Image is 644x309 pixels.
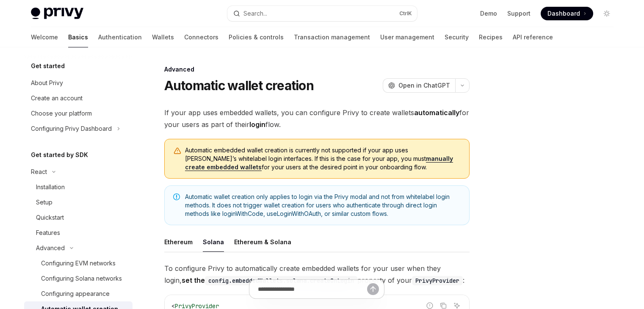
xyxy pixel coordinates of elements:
a: Installation [24,179,133,195]
a: Transaction management [294,27,370,47]
div: Create an account [31,93,83,103]
div: Advanced [36,243,65,253]
a: API reference [513,27,553,47]
button: Toggle Configuring Privy Dashboard section [24,121,133,136]
code: PrivyProvider [412,276,463,285]
div: About Privy [31,78,63,88]
a: Features [24,225,133,240]
button: Open search [227,6,417,21]
img: light logo [31,8,83,19]
div: Advanced [164,65,470,74]
h5: Get started by SDK [31,150,88,160]
span: Ctrl K [399,10,412,17]
a: Wallets [152,27,174,47]
a: Support [507,9,531,18]
div: Choose your platform [31,108,92,119]
span: To configure Privy to automatically create embedded wallets for your user when they login, proper... [164,262,470,286]
button: Toggle Advanced section [24,240,133,256]
h1: Automatic wallet creation [164,78,314,93]
a: Welcome [31,27,58,47]
span: Open in ChatGPT [398,81,450,90]
a: Configuring appearance [24,286,133,301]
div: Configuring Solana networks [41,273,122,284]
div: React [31,167,47,177]
div: Configuring EVM networks [41,258,116,268]
button: Toggle React section [24,164,133,179]
a: Create an account [24,91,133,106]
div: Configuring appearance [41,289,110,299]
a: Demo [480,9,497,18]
a: Connectors [184,27,218,47]
button: Toggle dark mode [600,7,614,20]
strong: set the [182,276,357,284]
div: Search... [243,8,267,19]
a: Security [445,27,469,47]
button: Open in ChatGPT [383,78,455,93]
a: Recipes [479,27,503,47]
div: Ethereum [164,232,193,252]
div: Ethereum & Solana [234,232,291,252]
a: Authentication [98,27,142,47]
input: Ask a question... [258,280,367,298]
svg: Note [173,193,180,200]
a: Configuring EVM networks [24,256,133,271]
div: Installation [36,182,65,192]
h5: Get started [31,61,65,71]
a: Setup [24,195,133,210]
a: Quickstart [24,210,133,225]
div: Features [36,228,60,238]
a: Dashboard [541,7,593,20]
a: Policies & controls [229,27,284,47]
a: Configuring Solana networks [24,271,133,286]
a: Choose your platform [24,106,133,121]
div: Configuring Privy Dashboard [31,124,112,134]
a: User management [380,27,434,47]
div: Quickstart [36,212,64,223]
strong: login [249,120,265,129]
strong: automatically [414,108,459,117]
span: If your app uses embedded wallets, you can configure Privy to create wallets for your users as pa... [164,107,470,130]
button: Send message [367,283,379,295]
svg: Warning [173,147,182,155]
a: About Privy [24,75,133,91]
span: Automatic embedded wallet creation is currently not supported if your app uses [PERSON_NAME]’s wh... [185,146,461,171]
span: Dashboard [547,9,580,18]
div: Setup [36,197,53,207]
code: config.embeddedWallets.solana.createOnLogin [205,276,357,285]
a: Basics [68,27,88,47]
span: Automatic wallet creation only applies to login via the Privy modal and not from whitelabel login... [185,193,461,218]
div: Solana [203,232,224,252]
